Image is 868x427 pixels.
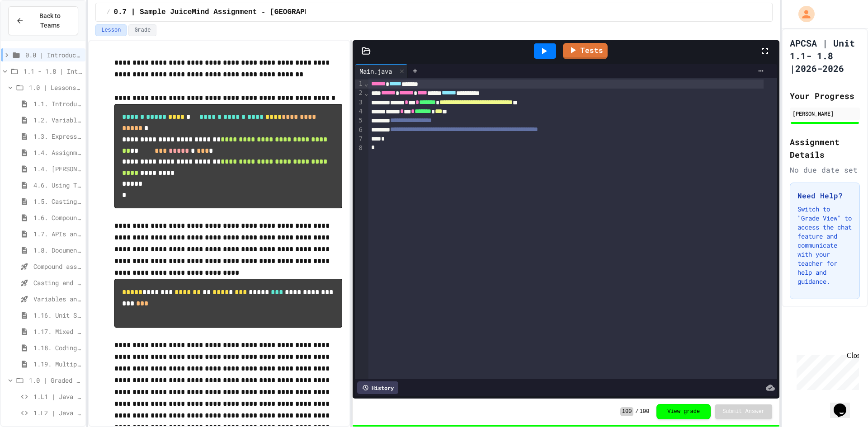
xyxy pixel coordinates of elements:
div: 2 [355,89,364,98]
span: 1.8. Documentation with Comments and Preconditions [33,245,82,255]
a: Tests [563,43,608,59]
span: / [635,408,638,415]
div: History [357,381,398,394]
span: 1.L1 | Java Basics - Fish Lab [33,392,82,401]
span: 1.7. APIs and Libraries [33,229,82,239]
div: 6 [355,126,364,135]
span: / [107,9,110,16]
span: 1.19. Multiple Choice Exercises for Unit 1a (1.1-1.6) [33,359,82,369]
div: Main.java [355,66,396,76]
span: 1.6. Compound Assignment Operators [33,213,82,222]
h1: APCSA | Unit 1.1- 1.8 |2026-2026 [790,37,860,75]
iframe: chat widget [793,352,859,390]
div: 1 [355,80,364,89]
span: Compound assignment operators - Quiz [33,262,82,271]
span: Casting and Ranges of variables - Quiz [33,278,82,287]
div: 7 [355,135,364,144]
button: Back to Teams [8,6,78,35]
span: 1.0 | Lessons and Notes [29,83,82,92]
h2: Your Progress [790,89,860,102]
span: 1.4. [PERSON_NAME] and User Input [33,164,82,174]
span: 1.L2 | Java Basics - Paragraphs Lab [33,408,82,418]
span: 100 [640,408,650,415]
p: Switch to "Grade View" to access the chat feature and communicate with your teacher for help and ... [797,205,852,286]
div: 3 [355,98,364,107]
span: 1.5. Casting and Ranges of Values [33,197,82,206]
div: Main.java [355,64,408,78]
span: Back to Teams [29,11,71,30]
span: 0.0 | Introduction to APCSA [25,50,82,60]
button: Submit Answer [715,404,772,419]
div: [PERSON_NAME] [793,109,857,117]
span: 4.6. Using Text Files [33,180,82,190]
span: 1.1 - 1.8 | Introduction to Java [24,66,82,76]
span: Variables and Data Types - Quiz [33,294,82,304]
button: Lesson [95,24,127,36]
span: 1.17. Mixed Up Code Practice 1.1-1.6 [33,327,82,336]
span: 1.0 | Graded Labs [29,375,82,385]
span: 100 [620,407,634,416]
div: My Account [789,4,817,24]
span: Fold line [364,89,368,97]
span: 1.1. Introduction to Algorithms, Programming, and Compilers [33,99,82,108]
span: 1.16. Unit Summary 1a (1.1-1.6) [33,310,82,320]
h2: Assignment Details [790,136,860,161]
div: 5 [355,116,364,125]
div: Chat with us now!Close [4,4,62,57]
span: 1.4. Assignment and Input [33,148,82,157]
div: 8 [355,144,364,153]
span: Fold line [364,80,368,87]
span: 1.3. Expressions and Output [New] [33,131,82,141]
div: 4 [355,107,364,116]
span: 0.7 | Sample JuiceMind Assignment - [GEOGRAPHIC_DATA] [113,7,344,18]
h3: Need Help? [797,190,852,201]
div: No due date set [790,164,860,175]
iframe: chat widget [830,391,859,418]
span: 1.18. Coding Practice 1a (1.1-1.6) [33,343,82,352]
button: Grade [128,24,156,36]
span: Submit Answer [722,408,765,415]
span: 1.2. Variables and Data Types [33,115,82,125]
button: View grade [656,404,711,419]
